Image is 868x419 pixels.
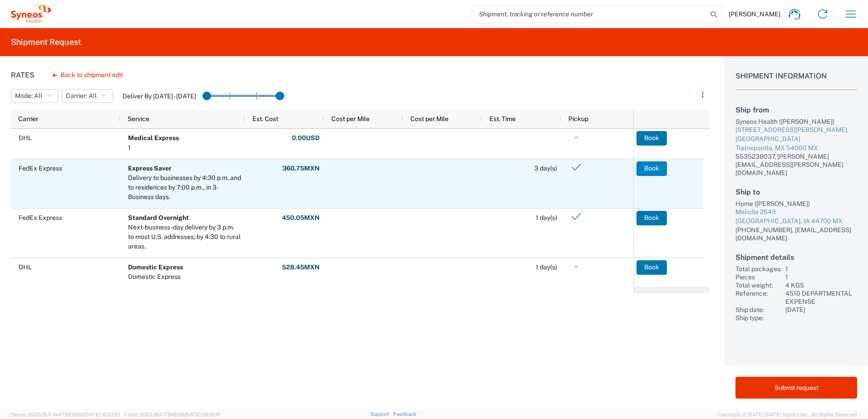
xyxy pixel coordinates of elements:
[536,214,557,221] span: 1 day(s)
[45,67,130,83] button: Back to shipment edit
[282,161,320,176] button: 360.75MXN
[785,289,857,306] div: 4510 DEPARTMENTAL EXPENSE
[735,188,857,196] h2: Ship to
[11,412,120,417] span: Server: 2025.18.0-4e47823f9d1
[19,165,62,172] span: FedEx Express
[785,281,857,289] div: 4 KGS
[534,165,557,172] span: 3 day(s)
[636,161,667,176] button: Book
[282,263,320,272] strong: 528.45 MXN
[785,273,857,281] div: 1
[735,314,782,322] div: Ship type:
[735,217,857,226] div: [GEOGRAPHIC_DATA], JA 44700 MX
[735,200,857,208] div: Home ([PERSON_NAME])
[19,214,62,221] span: FedEx Express
[636,131,667,146] button: Book
[252,115,278,122] span: Est. Cost
[735,126,857,143] div: [STREET_ADDRESS][PERSON_NAME], [GEOGRAPHIC_DATA]
[735,152,857,177] div: 5535238037, [PERSON_NAME][EMAIL_ADDRESS][PERSON_NAME][DOMAIN_NAME]
[735,306,782,314] div: Ship date:
[472,5,707,23] input: Shipment, tracking or reference number
[735,289,782,306] div: Reference:
[370,411,393,417] a: Support
[636,211,667,225] button: Book
[735,273,782,281] div: Pieces
[123,92,196,100] label: Deliver By [DATE] - [DATE]
[735,144,857,153] div: Tlalnepantla, MX 54060 MX
[128,214,189,221] b: Standard Overnight
[735,72,857,90] h1: Shipment Information
[568,115,588,122] span: Pickup
[11,37,81,48] h2: Shipment Request
[717,410,857,419] span: Copyright © [DATE]-[DATE] Agistix Inc., All Rights Reserved
[11,89,59,103] button: Mode: All
[128,115,149,122] span: Service
[128,173,241,202] div: Delivery to businesses by 4:30 p.m. and to residences by 7:00 p.m., in 3-Business days.
[291,131,320,146] button: 0.00USD
[124,412,220,417] span: Client: 2025.18.0-7346316
[393,411,416,417] a: Feedback
[19,263,32,271] span: DHL
[84,412,120,417] span: [DATE] 10:23:21
[128,223,241,251] div: Next-business-day delivery by 3 p.m. to most U.S. addresses; by 4:30 to rural areas.
[11,71,35,79] h1: Rates
[785,265,857,273] div: 1
[735,265,782,273] div: Total packages:
[185,412,220,417] span: [DATE] 08:10:16
[331,115,370,122] span: Cost per Mile
[410,115,449,122] span: Cost per Mile
[128,272,183,282] div: Domestic Express
[735,208,857,225] a: Melodia 2645[GEOGRAPHIC_DATA], JA 44700 MX
[536,263,557,271] span: 1 day(s)
[281,211,320,225] button: 450.05MXN
[636,260,667,275] button: Book
[128,165,172,172] b: Express Saver
[735,226,857,242] div: [PHONE_NUMBER], [EMAIL_ADDRESS][DOMAIN_NAME]
[281,260,320,275] button: 528.45MXN
[735,208,857,217] div: Melodia 2645
[735,281,782,289] div: Total weight:
[282,164,320,173] strong: 360.75 MXN
[128,143,179,152] div: 1
[128,134,179,141] b: Medical Express
[735,117,857,126] div: Syneos Health ([PERSON_NAME])
[18,115,38,122] span: Carrier
[128,263,183,271] b: Domestic Express
[15,92,42,100] span: Mode: All
[735,106,857,114] h2: Ship from
[729,10,780,18] span: [PERSON_NAME]
[66,92,97,100] span: Carrier: All
[19,134,32,141] span: DHL
[735,126,857,152] a: [STREET_ADDRESS][PERSON_NAME], [GEOGRAPHIC_DATA]Tlalnepantla, MX 54060 MX
[735,377,857,399] button: Submit request
[62,89,113,103] button: Carrier: All
[292,134,320,142] strong: 0.00 USD
[489,115,516,122] span: Est. Time
[282,214,320,222] strong: 450.05 MXN
[785,306,857,314] div: [DATE]
[735,253,857,262] h2: Shipment details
